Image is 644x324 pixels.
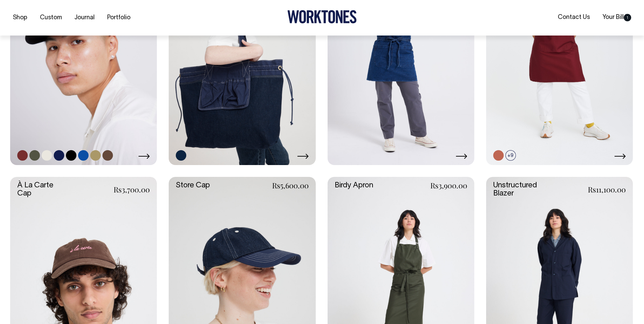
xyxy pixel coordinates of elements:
[600,12,634,23] a: Your Bill1
[624,14,631,21] span: 1
[555,12,593,23] a: Contact Us
[37,12,65,23] a: Custom
[104,12,133,23] a: Portfolio
[505,150,516,161] span: +9
[10,12,30,23] a: Shop
[72,12,97,23] a: Journal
